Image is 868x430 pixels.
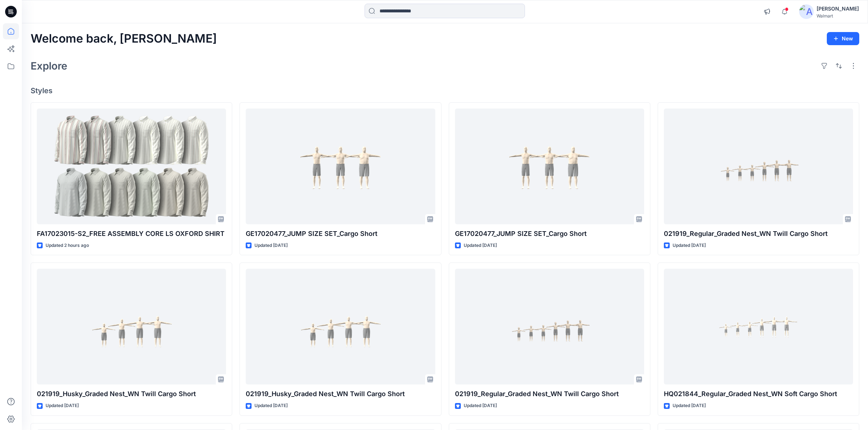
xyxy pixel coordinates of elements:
[31,60,67,72] h2: Explore
[37,229,226,239] p: FA17023015-S2_FREE ASSEMBLY CORE LS OXFORD SHIRT
[37,389,226,399] p: 021919_Husky_Graded Nest_WN Twill Cargo Short
[46,402,79,410] p: Updated [DATE]
[664,389,853,399] p: HQ021844_Regular_Graded Nest_WN Soft Cargo Short
[246,389,435,399] p: 021919_Husky_Graded Nest_WN Twill Cargo Short
[817,13,859,19] div: Walmart
[664,109,853,224] a: 021919_Regular_Graded Nest_WN Twill Cargo Short
[664,269,853,384] a: HQ021844_Regular_Graded Nest_WN Soft Cargo Short
[673,242,706,249] p: Updated [DATE]
[799,4,814,19] img: avatar
[254,402,288,410] p: Updated [DATE]
[246,229,435,239] p: GE17020477_JUMP SIZE SET_Cargo Short
[827,32,859,45] button: New
[464,242,497,249] p: Updated [DATE]
[254,242,288,249] p: Updated [DATE]
[455,229,644,239] p: GE17020477_JUMP SIZE SET_Cargo Short
[664,229,853,239] p: 021919_Regular_Graded Nest_WN Twill Cargo Short
[31,32,217,46] h2: Welcome back, [PERSON_NAME]
[455,269,644,384] a: 021919_Regular_Graded Nest_WN Twill Cargo Short
[31,86,859,95] h4: Styles
[46,242,89,249] p: Updated 2 hours ago
[37,269,226,384] a: 021919_Husky_Graded Nest_WN Twill Cargo Short
[673,402,706,410] p: Updated [DATE]
[246,269,435,384] a: 021919_Husky_Graded Nest_WN Twill Cargo Short
[464,402,497,410] p: Updated [DATE]
[37,109,226,224] a: FA17023015-S2_FREE ASSEMBLY CORE LS OXFORD SHIRT
[455,389,644,399] p: 021919_Regular_Graded Nest_WN Twill Cargo Short
[246,109,435,224] a: GE17020477_JUMP SIZE SET_Cargo Short
[817,4,859,13] div: [PERSON_NAME]
[455,109,644,224] a: GE17020477_JUMP SIZE SET_Cargo Short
